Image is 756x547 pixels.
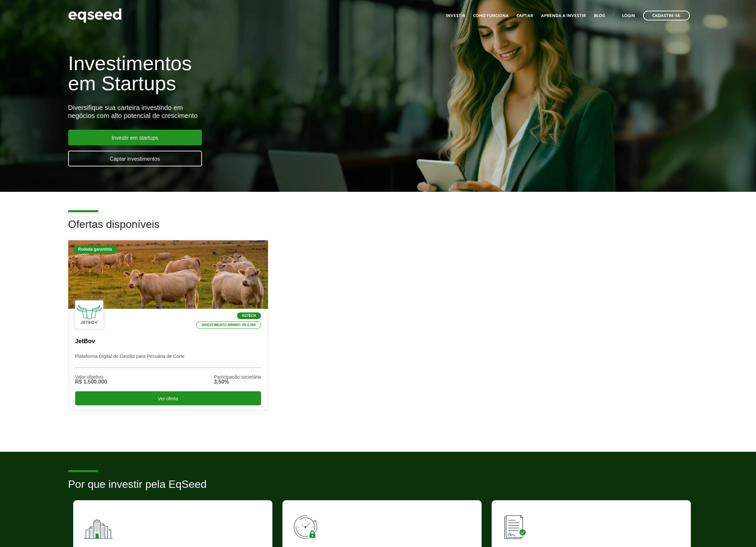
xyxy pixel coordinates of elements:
[68,104,436,120] div: Diversifique sua carteira investindo em negócios com alto potencial de crescimento
[68,151,202,166] a: Captar investimentos
[68,53,436,94] h1: Investimentos em Startups
[75,354,261,368] p: Plataforma Digital de Gestão para Pecuária de Corte
[517,14,533,18] a: Captar
[68,478,688,500] h2: Por que investir pela EqSeed
[75,375,107,379] div: Valor objetivo
[622,14,635,18] a: Login
[594,14,605,18] a: Blog
[73,245,117,253] div: Rodada garantida
[292,510,323,540] img: 90x90_tempo.svg
[68,219,688,240] h2: Ofertas disponíveis
[83,510,113,540] img: 90x90_fundos.svg
[446,14,465,18] a: Investir
[214,379,261,385] div: 3,50%
[75,379,107,385] div: R$ 1.500.000
[643,11,690,20] a: Cadastre-se
[214,375,261,379] div: Participação societária
[75,338,261,345] p: JetBov
[541,14,586,18] a: Aprenda a investir
[68,7,122,24] img: EqSeed
[237,312,261,319] p: Agtech
[68,130,202,145] a: Investir em startups
[473,14,509,18] a: Como funciona
[75,391,261,405] div: Ver oferta
[502,510,532,540] img: 90x90_lista.svg
[196,321,261,329] p: Investimento mínimo: R$ 5.000
[68,240,268,410] a: Rodada garantida Agtech Investimento mínimo: R$ 5.000 JetBov Plataforma Digital de Gestão para Pe...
